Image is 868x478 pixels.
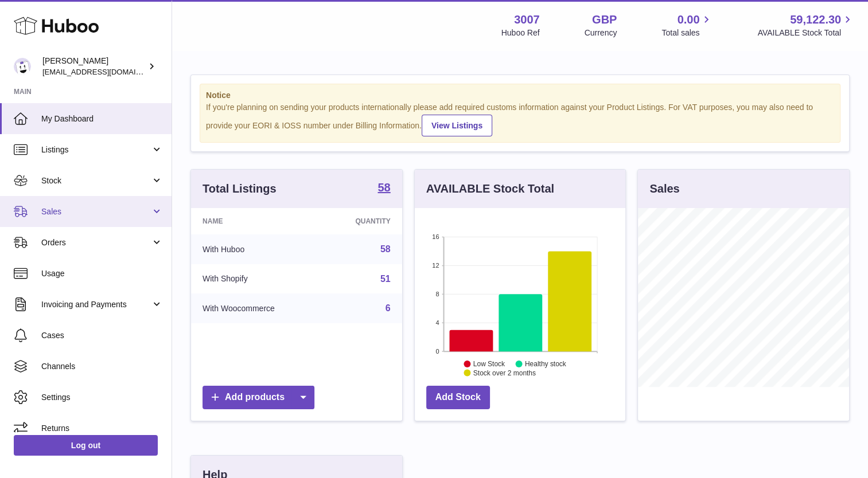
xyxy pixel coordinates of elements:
[432,233,439,240] text: 16
[678,12,700,28] span: 0.00
[41,113,163,124] span: My Dashboard
[790,12,841,28] span: 59,122.30
[435,291,439,297] text: 8
[585,28,617,38] div: Currency
[386,303,391,313] a: 6
[191,234,322,264] td: With Huboo
[14,435,158,456] a: Log out
[661,28,713,38] span: Total sales
[422,115,492,136] a: View Listings
[525,360,567,368] text: Healthy stock
[661,12,713,38] a: 0.00 Total sales
[42,56,146,77] div: [PERSON_NAME]
[41,423,163,434] span: Returns
[377,182,390,195] a: 58
[41,330,163,341] span: Cases
[191,208,322,234] th: Name
[41,144,151,155] span: Listings
[191,293,322,323] td: With Woocommerce
[42,67,169,76] span: [EMAIL_ADDRESS][DOMAIN_NAME]
[432,262,439,269] text: 12
[592,12,617,28] strong: GBP
[41,392,163,403] span: Settings
[206,90,834,101] strong: Notice
[203,181,277,197] h3: Total Listings
[435,319,439,326] text: 4
[473,369,536,377] text: Stock over 2 months
[514,12,540,28] strong: 3007
[41,175,151,186] span: Stock
[377,182,390,193] strong: 58
[435,348,439,355] text: 0
[757,28,854,38] span: AVAILABLE Stock Total
[380,244,391,254] a: 58
[649,181,679,197] h3: Sales
[322,208,402,234] th: Quantity
[41,237,151,248] span: Orders
[206,102,834,136] div: If you're planning on sending your products internationally please add required customs informati...
[757,12,854,38] a: 59,122.30 AVAILABLE Stock Total
[473,360,505,368] text: Low Stock
[41,361,163,372] span: Channels
[14,58,31,75] img: bevmay@maysama.com
[501,28,540,38] div: Huboo Ref
[191,264,322,294] td: With Shopify
[426,181,554,197] h3: AVAILABLE Stock Total
[41,206,151,217] span: Sales
[426,386,490,409] a: Add Stock
[380,274,391,284] a: 51
[203,386,314,409] a: Add products
[41,299,151,310] span: Invoicing and Payments
[41,268,163,279] span: Usage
